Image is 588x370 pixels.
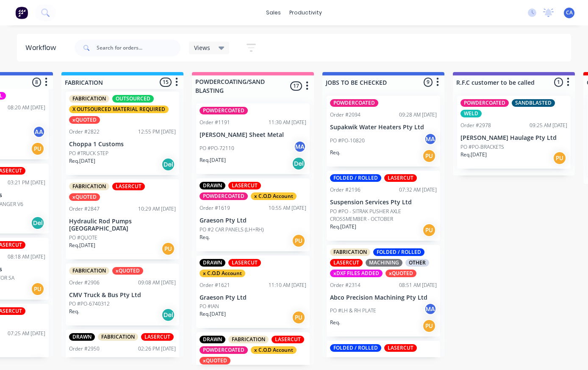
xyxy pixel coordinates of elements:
div: LASERCUT [228,259,261,267]
div: PU [422,149,436,163]
div: DRAWNLASERCUTx C.O.D AccountOrder #162111:10 AM [DATE]Graeson Pty LtdPO #IANReq.[DATE]PU [196,256,310,328]
div: Order #2939 [330,356,361,364]
div: Order #2906 [69,279,100,287]
div: POWDERCOATED [200,192,248,200]
span: Views [194,43,210,52]
p: Req. [DATE] [69,242,95,249]
div: PU [422,319,436,333]
div: DRAWN [200,336,225,343]
p: Req. [330,319,340,326]
div: x C.O.D Account [200,270,245,277]
div: 08:18 AM [DATE] [8,253,45,261]
div: 12:55 PM [DATE] [138,128,176,136]
p: Graeson Pty Ltd [200,217,306,224]
div: x C.O.D Account [251,346,297,354]
p: Req. [DATE] [460,151,487,159]
div: 11:30 AM [DATE] [269,119,306,126]
div: X OUTSOURCED MATERIAL REQUIRED [69,106,169,113]
div: xDXF FILES ADDED [330,270,383,277]
div: LASERCUT [330,259,363,267]
div: MA [294,140,306,153]
div: POWDERCOATED [460,99,509,107]
div: POWDERCOATEDOrder #119111:30 AM [DATE][PERSON_NAME] Sheet MetalPO #PO-72110MAReq.[DATE]Del [196,103,310,174]
img: Factory [15,6,28,19]
p: Req. [200,234,210,241]
div: PU [161,242,175,256]
div: 07:32 AM [DATE] [399,186,437,194]
div: xQUOTED [200,357,230,364]
p: Choppa 1 Customs [69,141,176,148]
div: WELD [460,110,482,117]
div: DRAWN [200,182,225,189]
p: PO #2 CAR PANELS (LH+RH) [200,226,263,234]
div: 09:28 AM [DATE] [399,111,437,119]
div: 12:55 PM [DATE] [399,356,437,364]
p: PO #PO - SITRAK PUSHER AXLE CROSSMEMBER - OCTOBER [330,208,437,223]
p: Suspension Services Pty Ltd [330,199,437,206]
div: POWDERCOATED [200,107,248,114]
div: OUTSOURCED [112,95,154,103]
p: [PERSON_NAME] Sheet Metal [200,131,306,139]
p: CMV Truck & Bus Pty Ltd [69,292,176,299]
div: xQUOTED [386,270,416,277]
div: Order #2847 [69,205,100,213]
p: Abco Precision Machining Pty Ltd [330,294,437,301]
div: LASERCUT [228,182,261,189]
div: sales [262,6,285,19]
p: Req. [69,308,79,315]
div: POWDERCOATEDOrder #209409:28 AM [DATE]Supakwik Water Heaters Pty LtdPO #PO-10820MAReq.PU [327,96,440,167]
p: PO #PO-BRACKETS [460,143,504,151]
div: PU [553,151,566,165]
div: 08:51 AM [DATE] [399,281,437,289]
div: 02:26 PM [DATE] [138,345,176,353]
div: 10:29 AM [DATE] [138,205,176,213]
p: PO #LH & RH PLATE [330,307,376,314]
div: Del [31,216,44,230]
div: DRAWN [200,259,225,267]
div: 09:08 AM [DATE] [138,279,176,287]
p: PO #QUOTE [69,234,97,242]
div: 09:25 AM [DATE] [530,122,567,129]
div: Order #2314 [330,281,361,289]
div: LASERCUT [272,336,304,343]
div: DRAWNLASERCUTPOWDERCOATEDx C.O.D AccountOrder #161910:55 AM [DATE]Graeson Pty LtdPO #2 CAR PANELS... [196,178,310,251]
div: Order #2196 [330,186,361,194]
div: FABRICATION [330,248,370,256]
div: LASERCUT [384,174,417,182]
p: PO #PO-6740312 [69,300,110,308]
div: AA [33,125,45,138]
div: MA [424,303,437,315]
p: PO #TRUCK STEP [69,150,108,157]
div: FABRICATIONxQUOTEDOrder #290609:08 AM [DATE]CMV Truck & Bus Pty LtdPO #PO-6740312Req.Del [66,264,179,326]
div: Order #1191 [200,119,230,126]
div: DRAWN [69,333,95,341]
div: FOLDED / ROLLED [330,174,381,182]
div: FABRICATIONOUTSOURCEDX OUTSOURCED MATERIAL REQUIREDxQUOTEDOrder #282212:55 PM [DATE]Choppa 1 Cust... [66,92,179,175]
div: Order #2950 [69,345,100,353]
div: LASERCUT [112,183,145,190]
div: FABRICATION [69,95,109,103]
div: xQUOTED [69,116,100,124]
div: 07:25 AM [DATE] [8,330,45,337]
p: Req. [DATE] [69,157,95,165]
p: PO #PO-10820 [330,137,365,145]
div: FABRICATIONLASERCUTxQUOTEDOrder #284710:29 AM [DATE]Hydraulic Rod Pumps [GEOGRAPHIC_DATA]PO #QUOT... [66,179,179,259]
div: PU [31,142,44,156]
div: Order #2094 [330,111,361,119]
div: FABRICATION [69,183,109,190]
div: FOLDED / ROLLED [330,344,381,352]
div: Order #1619 [200,204,230,212]
div: Del [161,158,175,171]
span: CA [566,9,573,17]
div: FOLDED / ROLLED [373,248,424,256]
div: Order #2978 [460,122,491,129]
p: Hydraulic Rod Pumps [GEOGRAPHIC_DATA] [69,218,176,232]
div: Workflow [25,43,60,53]
div: Del [292,157,305,170]
div: MA [424,133,437,145]
div: SANDBLASTED [512,99,555,107]
div: PU [422,223,436,237]
div: 08:20 AM [DATE] [8,104,45,111]
div: OTHER [405,259,429,267]
div: x C.O.D Account [251,192,297,200]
